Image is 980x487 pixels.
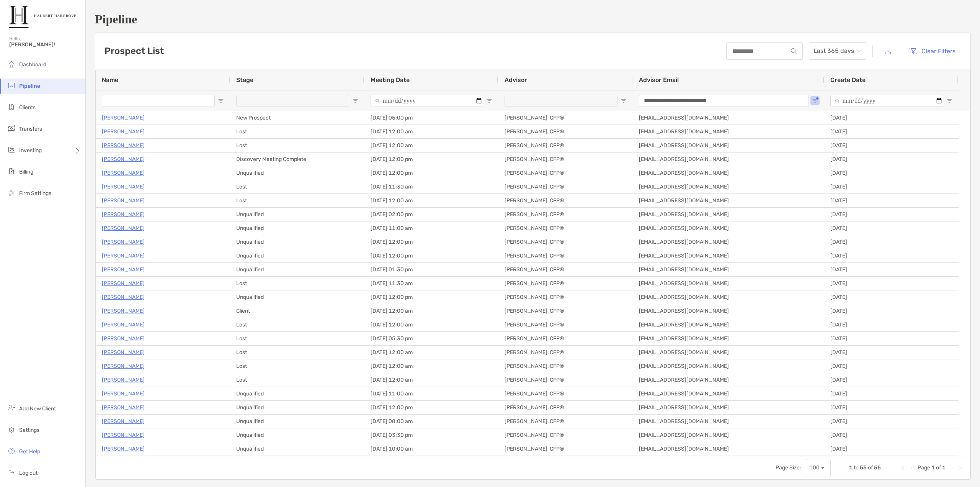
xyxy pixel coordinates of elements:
[633,359,824,373] div: [EMAIL_ADDRESS][DOMAIN_NAME]
[633,125,824,138] div: [EMAIL_ADDRESS][DOMAIN_NAME]
[19,147,42,154] span: Investing
[364,359,498,373] div: [DATE] 12:00 am
[903,43,961,59] button: Clear Filters
[633,208,824,221] div: [EMAIL_ADDRESS][DOMAIN_NAME]
[105,46,164,56] h3: Prospect List
[102,389,145,398] a: [PERSON_NAME]
[19,405,56,412] span: Add New Client
[498,249,633,262] div: [PERSON_NAME], CFP®
[498,111,633,125] div: [PERSON_NAME], CFP®
[633,263,824,276] div: [EMAIL_ADDRESS][DOMAIN_NAME]
[364,139,498,152] div: [DATE] 12:00 am
[230,208,364,221] div: Unqualified
[639,95,809,107] input: Advisor Email Filter Input
[776,464,801,471] div: Page Size:
[102,127,145,136] a: [PERSON_NAME]
[498,139,633,152] div: [PERSON_NAME], CFP®
[230,318,364,331] div: Lost
[364,373,498,387] div: [DATE] 12:00 am
[19,104,36,111] span: Clients
[633,442,824,456] div: [EMAIL_ADDRESS][DOMAIN_NAME]
[633,139,824,152] div: [EMAIL_ADDRESS][DOMAIN_NAME]
[824,166,959,180] div: [DATE]
[364,401,498,414] div: [DATE] 12:00 pm
[230,235,364,249] div: Unqualified
[633,111,824,125] div: [EMAIL_ADDRESS][DOMAIN_NAME]
[19,126,42,132] span: Transfers
[824,208,959,221] div: [DATE]
[102,141,145,150] a: [PERSON_NAME]
[498,373,633,387] div: [PERSON_NAME], CFP®
[505,76,527,84] span: Advisor
[102,279,145,288] p: [PERSON_NAME]
[498,152,633,166] div: [PERSON_NAME], CFP®
[102,444,145,454] a: [PERSON_NAME]
[102,416,145,426] a: [PERSON_NAME]
[102,430,145,440] p: [PERSON_NAME]
[498,346,633,359] div: [PERSON_NAME], CFP®
[230,125,364,138] div: Lost
[942,464,946,471] span: 1
[19,169,33,175] span: Billing
[498,277,633,290] div: [PERSON_NAME], CFP®
[931,464,935,471] span: 1
[230,139,364,152] div: Lost
[498,180,633,193] div: [PERSON_NAME], CFP®
[9,41,81,48] span: [PERSON_NAME]!
[7,124,16,133] img: transfers icon
[230,111,364,125] div: New Prospect
[830,76,866,84] span: Create Date
[102,196,145,205] a: [PERSON_NAME]
[364,249,498,262] div: [DATE] 12:00 pm
[19,83,40,89] span: Pipeline
[230,290,364,304] div: Unqualified
[824,277,959,290] div: [DATE]
[498,235,633,249] div: [PERSON_NAME], CFP®
[364,290,498,304] div: [DATE] 12:00 pm
[102,348,145,357] a: [PERSON_NAME]
[102,361,145,371] a: [PERSON_NAME]
[824,346,959,359] div: [DATE]
[498,208,633,221] div: [PERSON_NAME], CFP®
[830,95,943,107] input: Create Date Filter Input
[824,428,959,442] div: [DATE]
[824,359,959,373] div: [DATE]
[824,304,959,318] div: [DATE]
[102,223,145,233] a: [PERSON_NAME]
[498,415,633,428] div: [PERSON_NAME], CFP®
[364,332,498,345] div: [DATE] 05:30 pm
[874,464,881,471] span: 55
[824,180,959,193] div: [DATE]
[633,166,824,180] div: [EMAIL_ADDRESS][DOMAIN_NAME]
[364,194,498,207] div: [DATE] 12:00 am
[7,188,16,197] img: firm-settings icon
[371,95,483,107] input: Meeting Date Filter Input
[102,168,145,178] p: [PERSON_NAME]
[102,403,145,412] a: [PERSON_NAME]
[102,210,145,219] a: [PERSON_NAME]
[824,442,959,456] div: [DATE]
[364,318,498,331] div: [DATE] 12:00 am
[633,373,824,387] div: [EMAIL_ADDRESS][DOMAIN_NAME]
[824,221,959,235] div: [DATE]
[364,387,498,400] div: [DATE] 11:00 am
[498,387,633,400] div: [PERSON_NAME], CFP®
[791,48,797,54] img: input icon
[102,375,145,385] a: [PERSON_NAME]
[824,125,959,138] div: [DATE]
[868,464,873,471] span: of
[633,332,824,345] div: [EMAIL_ADDRESS][DOMAIN_NAME]
[19,190,51,197] span: Firm Settings
[486,98,492,104] button: Open Filter Menu
[633,304,824,318] div: [EMAIL_ADDRESS][DOMAIN_NAME]
[813,43,862,59] span: Last 365 days
[824,111,959,125] div: [DATE]
[849,464,853,471] span: 1
[102,251,145,261] a: [PERSON_NAME]
[102,334,145,343] a: [PERSON_NAME]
